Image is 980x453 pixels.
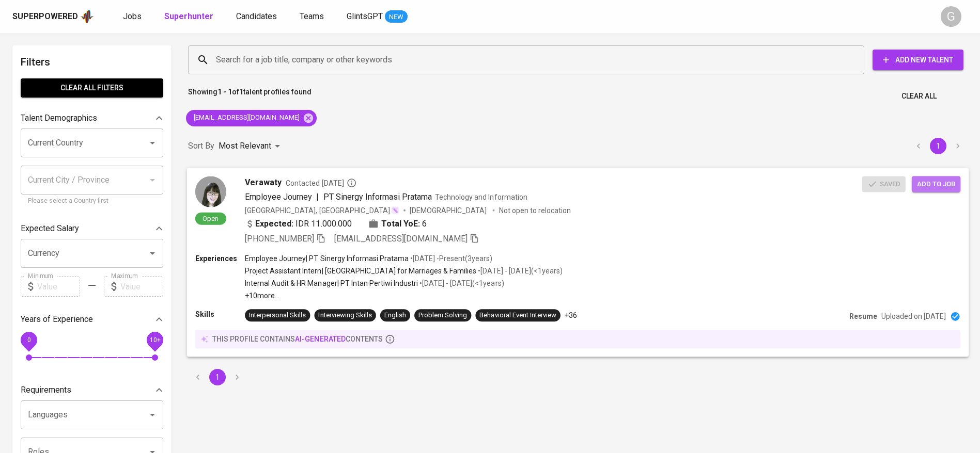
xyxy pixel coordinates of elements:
[912,176,960,192] button: Add to job
[236,10,279,23] a: Candidates
[381,217,420,230] b: Total YoE:
[245,290,563,301] p: +10 more ...
[418,278,504,288] p: • [DATE] - [DATE] ( <1 years )
[384,311,406,320] div: English
[188,369,247,385] nav: pagination navigation
[255,217,293,230] b: Expected:
[347,11,383,21] span: GlintsGPT
[410,205,488,215] span: [DEMOGRAPHIC_DATA]
[873,50,963,70] button: Add New Talent
[236,11,277,21] span: Candidates
[21,384,71,396] p: Requirements
[245,253,409,263] p: Employee Journey | PT Sinergy Informasi Pratama
[195,309,245,319] p: Skills
[21,218,163,239] div: Expected Salary
[941,6,961,27] div: G
[188,168,968,357] a: OpenVerawatyContacted [DATE]Employee Journey|PT Sinergy Informasi PratamaTechnology and Informati...
[12,9,94,24] a: Superpoweredapp logo
[195,176,226,207] img: 19aad5f21cac7383007336ae241e5d3f.jpeg
[245,266,476,276] p: Project Assistant Intern | [GEOGRAPHIC_DATA] for Marriages & Families
[123,10,144,23] a: Jobs
[422,217,427,230] span: 6
[245,233,314,243] span: [PHONE_NUMBER]
[186,113,306,123] span: [EMAIL_ADDRESS][DOMAIN_NAME]
[917,178,955,190] span: Add to job
[245,217,352,230] div: IDR 11.000.000
[21,78,163,98] button: Clear All filters
[27,336,30,344] span: 0
[123,11,142,21] span: Jobs
[300,11,324,21] span: Teams
[881,54,955,67] span: Add New Talent
[188,140,214,152] p: Sort By
[28,196,156,206] p: Please select a Country first
[849,311,877,321] p: Resume
[164,10,215,23] a: Superhunter
[195,253,245,263] p: Experiences
[186,110,317,126] div: [EMAIL_ADDRESS][DOMAIN_NAME]
[245,176,282,188] span: Verawaty
[212,334,383,344] p: this profile contains contents
[323,191,432,201] span: PT Sinergy Informasi Pratama
[318,311,371,320] div: Interviewing Skills
[21,380,163,400] div: Requirements
[391,206,399,214] img: magic_wand.svg
[21,108,163,128] div: Talent Demographics
[209,369,226,385] button: page 1
[21,309,163,330] div: Years of Experience
[347,177,357,188] svg: By Batam recruiter
[120,276,163,297] input: Value
[219,137,284,156] div: Most Relevant
[37,276,80,297] input: Value
[300,10,326,23] a: Teams
[145,408,160,422] button: Open
[901,90,937,103] span: Clear All
[149,336,160,344] span: 10+
[219,140,271,152] p: Most Relevant
[164,11,213,21] b: Superhunter
[80,9,94,24] img: app logo
[245,191,312,201] span: Employee Journey
[565,310,577,320] p: +36
[249,311,306,320] div: Interpersonal Skills
[145,136,160,150] button: Open
[29,82,155,94] span: Clear All filters
[12,11,78,23] div: Superpowered
[347,10,408,23] a: GlintsGPT NEW
[217,88,232,96] b: 1 - 1
[245,205,399,215] div: [GEOGRAPHIC_DATA], [GEOGRAPHIC_DATA]
[930,138,946,154] button: page 1
[334,233,468,243] span: [EMAIL_ADDRESS][DOMAIN_NAME]
[295,335,345,343] span: AI-generated
[897,87,941,106] button: Clear All
[435,192,527,201] span: Technology and Information
[198,214,223,222] span: Open
[239,88,243,96] b: 1
[385,12,408,22] span: NEW
[245,278,418,288] p: Internal Audit & HR Manager | PT Intan Pertiwi Industri
[499,205,571,215] p: Not open to relocation
[476,266,562,276] p: • [DATE] - [DATE] ( <1 years )
[188,87,312,106] p: Showing of talent profiles found
[21,313,93,326] p: Years of Experience
[286,177,356,188] span: Contacted [DATE]
[21,222,79,235] p: Expected Salary
[409,253,492,263] p: • [DATE] - Present ( 3 years )
[881,311,946,321] p: Uploaded on [DATE]
[909,138,968,154] nav: pagination navigation
[21,112,97,124] p: Talent Demographics
[479,311,556,320] div: Behavioral Event Interview
[418,311,467,320] div: Problem Solving
[145,246,160,261] button: Open
[316,190,319,203] span: |
[21,54,163,70] h6: Filters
